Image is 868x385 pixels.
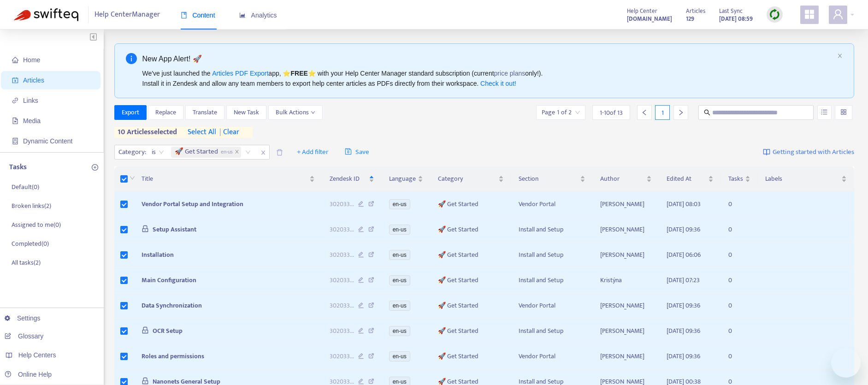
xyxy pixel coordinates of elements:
[221,147,233,156] span: en-us
[23,97,38,104] span: Links
[769,9,780,20] img: sync.dc5367851b00ba804db3.png
[389,250,410,260] span: en-us
[721,217,758,243] td: 0
[142,326,149,334] span: lock
[817,105,832,120] button: unordered-list
[431,192,511,217] td: 🚀 Get Started
[837,53,843,59] span: close
[92,164,98,171] span: plus-circle
[704,109,710,116] span: search
[12,220,61,230] p: Assigned to me ( 0 )
[438,174,496,184] span: Category
[181,12,187,18] span: book
[389,326,410,336] span: en-us
[142,68,834,89] div: We've just launched the app, ⭐ ⭐️ with your Help Center Manager standard subscription (current on...
[719,6,743,16] span: Last Sync
[23,56,40,64] span: Home
[641,109,648,116] span: left
[12,118,18,124] span: file-image
[667,224,700,235] span: [DATE] 09:36
[12,239,49,249] p: Completed ( 0 )
[126,53,137,64] span: info-circle
[142,377,149,385] span: lock
[330,225,354,235] span: 302033 ...
[719,14,753,24] strong: [DATE] 08:59
[721,243,758,268] td: 0
[14,8,78,21] img: Swifteq
[153,224,196,235] span: Setup Assistant
[389,199,410,209] span: en-us
[188,127,216,138] span: select all
[667,199,701,209] span: [DATE] 08:03
[257,147,269,158] span: close
[667,275,700,285] span: [DATE] 07:23
[431,217,511,243] td: 🚀 Get Started
[728,174,743,184] span: Tasks
[142,351,204,361] span: Roles and permissions
[5,371,52,378] a: Online Help
[389,351,410,361] span: en-us
[5,314,41,322] a: Settings
[235,149,239,155] span: close
[148,105,183,120] button: Replace
[330,174,367,184] span: Zendesk ID
[593,344,659,369] td: [PERSON_NAME]
[431,166,511,192] th: Category
[686,6,705,16] span: Articles
[389,301,410,311] span: en-us
[239,12,277,19] span: Analytics
[153,326,183,336] span: OCR Setup
[330,250,354,260] span: 302033 ...
[185,105,224,120] button: Translate
[389,174,416,184] span: Language
[152,145,164,159] span: is
[659,166,721,192] th: Edited At
[600,108,623,118] span: 1 - 10 of 13
[12,138,18,144] span: container
[345,147,369,158] span: Save
[431,268,511,293] td: 🚀 Get Started
[276,107,315,118] span: Bulk Actions
[23,117,41,124] span: Media
[142,300,202,311] span: Data Synchronization
[9,162,27,173] p: Tasks
[511,344,593,369] td: Vendor Portal
[290,145,336,160] button: + Add filter
[765,174,839,184] span: Labels
[721,192,758,217] td: 0
[431,344,511,369] td: 🚀 Get Started
[142,249,174,260] span: Installation
[593,319,659,344] td: [PERSON_NAME]
[763,148,770,156] img: image-link
[219,126,221,138] span: |
[142,174,307,184] span: Title
[686,14,694,24] strong: 129
[667,326,700,336] span: [DATE] 09:36
[667,174,706,184] span: Edited At
[330,351,354,361] span: 302033 ...
[345,148,352,155] span: save
[226,105,266,120] button: New Task
[193,107,217,118] span: Translate
[12,77,18,83] span: account-book
[773,147,854,158] span: Getting started with Articles
[115,145,148,159] span: Category :
[268,105,323,120] button: Bulk Actionsdown
[12,201,51,211] p: Broken links ( 2 )
[763,145,854,160] a: Getting started with Articles
[239,12,246,18] span: area-chart
[114,105,147,120] button: Export
[134,166,322,192] th: Title
[721,319,758,344] td: 0
[5,332,43,340] a: Glossary
[593,217,659,243] td: [PERSON_NAME]
[494,70,526,77] a: price plans
[297,147,329,158] span: + Add filter
[480,80,516,87] a: Check it out!
[330,326,354,336] span: 302033 ...
[593,166,659,192] th: Author
[721,166,758,192] th: Tasks
[627,13,672,24] a: [DOMAIN_NAME]
[758,166,854,192] th: Labels
[511,293,593,319] td: Vendor Portal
